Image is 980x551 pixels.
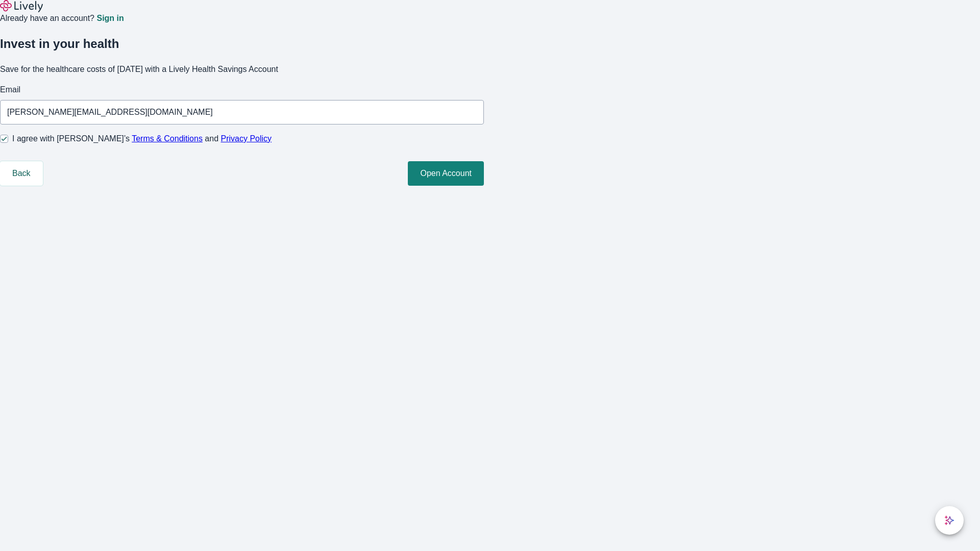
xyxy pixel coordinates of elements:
a: Sign in [96,14,124,22]
svg: Lively AI Assistant [944,515,954,525]
button: Open Account [408,161,484,186]
button: chat [935,506,964,535]
a: Terms & Conditions [132,134,203,143]
span: I agree with [PERSON_NAME]’s and [12,133,272,145]
a: Privacy Policy [221,134,272,143]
